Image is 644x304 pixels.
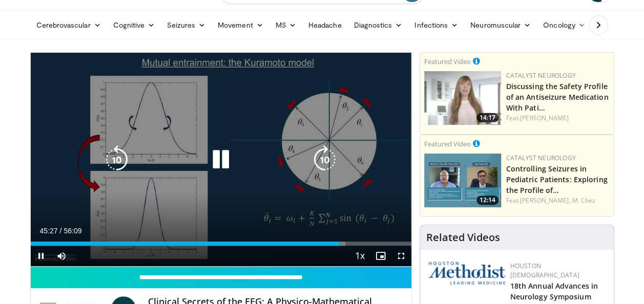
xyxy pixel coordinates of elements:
[212,15,269,35] a: Movement
[107,15,161,35] a: Cognitive
[506,154,576,162] a: Catalyst Neurology
[506,196,610,205] div: Feat.
[464,15,537,35] a: Neuromuscular
[510,262,579,279] a: Houston [DEMOGRAPHIC_DATA]
[347,15,408,35] a: Diagnostics
[424,139,471,148] small: Featured Video
[424,154,501,207] img: 5e01731b-4d4e-47f8-b775-0c1d7f1e3c52.png.150x105_q85_crop-smart_upscale.jpg
[506,164,608,195] a: Controlling Seizures in Pediatric Patients: Exploring the Profile of…
[302,15,348,35] a: Headache
[424,57,471,66] small: Featured Video
[510,281,598,301] a: 18th Annual Advances in Neurology Symposium
[506,71,576,80] a: Catalyst Neurology
[428,262,505,285] img: 5e4488cc-e109-4a4e-9fd9-73bb9237ee91.png.150x105_q85_autocrop_double_scale_upscale_version-0.2.png
[424,154,501,207] a: 12:14
[537,15,592,35] a: Oncology
[572,196,596,205] a: M. Chez
[424,71,501,125] a: 14:17
[31,53,411,267] video-js: Video Player
[269,15,302,35] a: MS
[408,15,464,35] a: Infections
[40,227,58,235] span: 45:27
[391,246,411,266] button: Fullscreen
[506,114,610,123] div: Feat.
[161,15,212,35] a: Seizures
[476,113,498,122] span: 14:17
[476,196,498,205] span: 12:14
[31,242,411,246] div: Progress Bar
[64,227,81,235] span: 56:09
[424,71,501,125] img: c23d0a25-a0b6-49e6-ba12-869cdc8b250a.png.150x105_q85_crop-smart_upscale.jpg
[520,114,569,122] a: [PERSON_NAME]
[31,246,51,266] button: Pause
[370,246,391,266] button: Enable picture-in-picture mode
[520,196,570,205] a: [PERSON_NAME],
[51,246,72,266] button: Mute
[60,227,62,235] span: /
[30,15,107,35] a: Cerebrovascular
[426,231,500,244] h4: Related Videos
[506,81,609,113] a: Discussing the Safety Profile of an Antiseizure Medication With Pati…
[350,246,370,266] button: Playback Rate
